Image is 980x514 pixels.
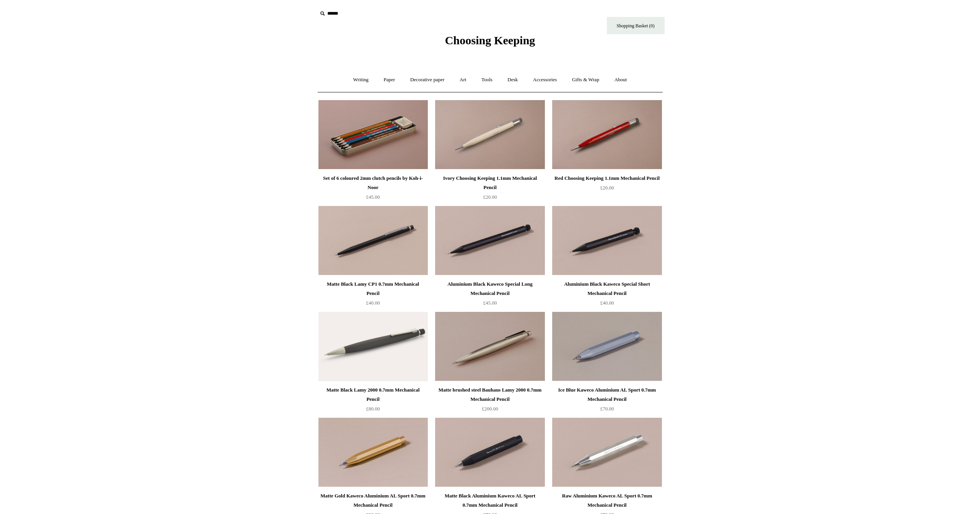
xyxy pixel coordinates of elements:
a: Matte Black Lamy 2000 0.7mm Mechanical Pencil Matte Black Lamy 2000 0.7mm Mechanical Pencil [318,312,428,381]
a: Desk [501,70,525,90]
a: Ice Blue Kaweco Aluminium AL Sport 0.7mm Mechanical Pencil Ice Blue Kaweco Aluminium AL Sport 0.7... [552,312,662,381]
a: Shopping Basket (0) [607,17,665,34]
img: Matte Gold Kaweco Aluminium AL Sport 0.7mm Mechanical Pencil [318,418,428,487]
a: Paper [377,70,402,90]
span: Choosing Keeping [445,34,535,47]
img: Set of 6 coloured 2mm clutch pencils by Koh-i-Noor [318,100,428,169]
span: £200.00 [482,406,498,412]
img: Ice Blue Kaweco Aluminium AL Sport 0.7mm Mechanical Pencil [552,312,662,381]
a: Gifts & Wrap [565,70,606,90]
a: Set of 6 coloured 2mm clutch pencils by Koh-i-Noor £45.00 [318,174,428,205]
div: Ivory Choosing Keeping 1.1mm Mechanical Pencil [437,174,543,192]
a: Red Choosing Keeping 1.1mm Mechanical Pencil Red Choosing Keeping 1.1mm Mechanical Pencil [552,100,662,169]
a: Tools [474,70,499,90]
a: Matte Black Lamy CP1 0.7mm Mechanical Pencil £40.00 [318,280,428,311]
span: £40.00 [366,300,380,306]
span: £45.00 [483,300,497,306]
span: £20.00 [600,185,614,191]
a: Set of 6 coloured 2mm clutch pencils by Koh-i-Noor Set of 6 coloured 2mm clutch pencils by Koh-i-... [318,100,428,169]
div: Raw Aluminium Kaweco AL Sport 0.7mm Mechanical Pencil [554,491,660,510]
span: £40.00 [600,300,614,306]
a: Decorative paper [403,70,451,90]
a: Ivory Choosing Keeping 1.1mm Mechanical Pencil Ivory Choosing Keeping 1.1mm Mechanical Pencil [435,100,544,169]
img: Matte Black Lamy 2000 0.7mm Mechanical Pencil [318,312,428,381]
span: £70.00 [600,406,614,412]
img: Aluminium Black Kaweco Special Long Mechanical Pencil [435,206,544,275]
img: Matte Black Aluminium Kaweco AL Sport 0.7mm Mechanical Pencil [435,418,544,487]
div: Ice Blue Kaweco Aluminium AL Sport 0.7mm Mechanical Pencil [554,385,660,404]
img: Matte Black Lamy CP1 0.7mm Mechanical Pencil [318,206,428,275]
a: Aluminium Black Kaweco Special Short Mechanical Pencil Aluminium Black Kaweco Special Short Mecha... [552,206,662,275]
div: Matte Black Aluminium Kaweco AL Sport 0.7mm Mechanical Pencil [437,491,543,510]
div: Aluminium Black Kaweco Special Long Mechanical Pencil [437,280,543,298]
span: £45.00 [366,194,380,200]
a: Aluminium Black Kaweco Special Long Mechanical Pencil Aluminium Black Kaweco Special Long Mechani... [435,206,544,275]
div: Aluminium Black Kaweco Special Short Mechanical Pencil [554,280,660,298]
div: Matte Black Lamy 2000 0.7mm Mechanical Pencil [320,385,426,404]
a: Red Choosing Keeping 1.1mm Mechanical Pencil £20.00 [552,174,662,205]
a: Art [453,70,473,90]
a: Accessories [526,70,564,90]
img: Aluminium Black Kaweco Special Short Mechanical Pencil [552,206,662,275]
div: Matte brushed steel Bauhaus Lamy 2000 0.7mm Mechanical Pencil [437,385,543,404]
div: Red Choosing Keeping 1.1mm Mechanical Pencil [554,174,660,183]
a: Aluminium Black Kaweco Special Long Mechanical Pencil £45.00 [435,280,544,311]
a: Aluminium Black Kaweco Special Short Mechanical Pencil £40.00 [552,280,662,311]
span: £80.00 [366,406,380,412]
div: Matte Gold Kaweco Aluminium AL Sport 0.7mm Mechanical Pencil [320,491,426,510]
a: Writing [346,70,375,90]
a: About [607,70,634,90]
a: Ivory Choosing Keeping 1.1mm Mechanical Pencil £20.00 [435,174,544,205]
img: Red Choosing Keeping 1.1mm Mechanical Pencil [552,100,662,169]
a: Choosing Keeping [445,40,535,45]
img: Ivory Choosing Keeping 1.1mm Mechanical Pencil [435,100,544,169]
a: Matte Black Lamy CP1 0.7mm Mechanical Pencil Matte Black Lamy CP1 0.7mm Mechanical Pencil [318,206,428,275]
a: Matte Black Lamy 2000 0.7mm Mechanical Pencil £80.00 [318,385,428,417]
img: Raw Aluminium Kaweco AL Sport 0.7mm Mechanical Pencil [552,418,662,487]
div: Set of 6 coloured 2mm clutch pencils by Koh-i-Noor [320,174,426,192]
div: Matte Black Lamy CP1 0.7mm Mechanical Pencil [320,280,426,298]
a: Matte brushed steel Bauhaus Lamy 2000 0.7mm Mechanical Pencil Matte brushed steel Bauhaus Lamy 20... [435,312,544,381]
a: Matte Gold Kaweco Aluminium AL Sport 0.7mm Mechanical Pencil Matte Gold Kaweco Aluminium AL Sport... [318,418,428,487]
span: £20.00 [483,194,497,200]
a: Matte brushed steel Bauhaus Lamy 2000 0.7mm Mechanical Pencil £200.00 [435,385,544,417]
a: Raw Aluminium Kaweco AL Sport 0.7mm Mechanical Pencil Raw Aluminium Kaweco AL Sport 0.7mm Mechani... [552,418,662,487]
a: Ice Blue Kaweco Aluminium AL Sport 0.7mm Mechanical Pencil £70.00 [552,385,662,417]
img: Matte brushed steel Bauhaus Lamy 2000 0.7mm Mechanical Pencil [435,312,544,381]
a: Matte Black Aluminium Kaweco AL Sport 0.7mm Mechanical Pencil Matte Black Aluminium Kaweco AL Spo... [435,418,544,487]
